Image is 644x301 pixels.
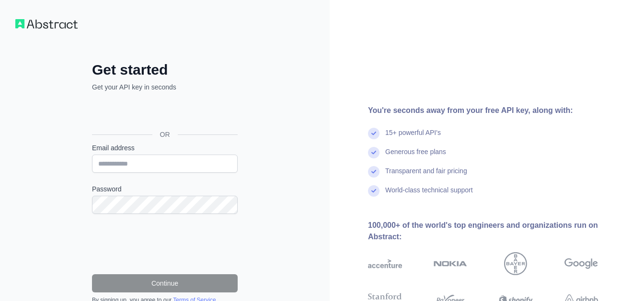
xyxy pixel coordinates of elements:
span: OR [152,130,178,139]
label: Password [92,184,238,194]
iframe: Sign in with Google Button [87,102,241,123]
div: World-class technical support [385,185,473,204]
div: Sign in with Google. Opens in new tab [92,102,236,123]
div: 15+ powerful API's [385,128,441,147]
img: google [564,252,598,275]
img: nokia [434,252,468,275]
img: Workflow [15,19,78,29]
div: You're seconds away from your free API key, along with: [368,105,629,116]
iframe: reCAPTCHA [92,225,238,263]
img: check mark [368,185,379,197]
img: bayer [504,252,527,275]
h2: Get started [92,61,238,78]
div: Transparent and fair pricing [385,166,467,185]
img: accenture [368,252,402,275]
img: check mark [368,166,379,178]
button: Continue [92,274,238,292]
div: 100,000+ of the world's top engineers and organizations run on Abstract: [368,220,629,243]
p: Get your API key in seconds [92,82,238,92]
label: Email address [92,143,238,153]
div: Generous free plans [385,147,446,166]
img: check mark [368,147,379,158]
img: check mark [368,128,379,139]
